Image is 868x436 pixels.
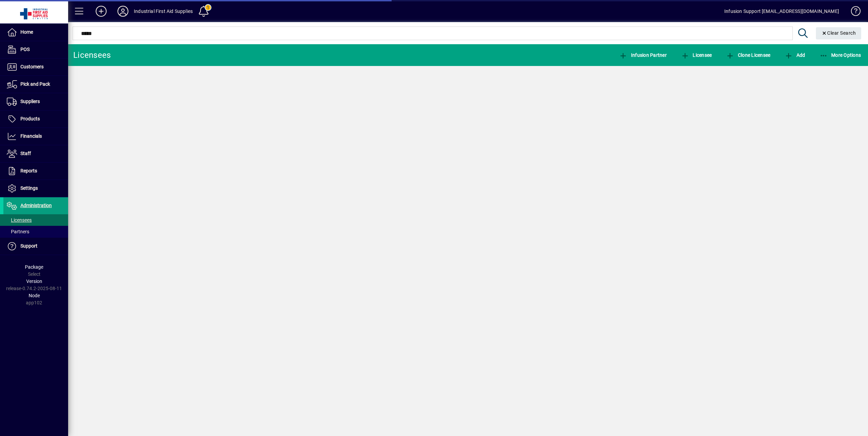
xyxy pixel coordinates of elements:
button: Add [90,5,112,17]
a: Licensees [3,214,68,226]
span: Version [26,279,42,284]
span: Clone Licensee [726,52,770,58]
a: Products [3,111,68,128]
button: Profile [112,5,134,17]
a: Reports [3,163,68,180]
span: POS [20,47,30,52]
span: More Options [820,52,861,58]
div: Industrial First Aid Supplies [134,6,193,17]
span: Support [20,243,37,249]
span: Administration [20,203,52,208]
span: Suppliers [20,99,40,104]
a: POS [3,41,68,58]
span: Partners [7,229,29,234]
button: Clear [816,27,862,39]
a: Home [3,24,68,41]
span: Add [785,52,805,58]
button: Licensee [679,49,714,61]
button: Add [783,49,807,61]
a: Settings [3,180,68,197]
span: Staff [20,151,31,156]
a: Customers [3,58,68,76]
a: Financials [3,128,68,145]
a: Support [3,238,68,255]
a: Staff [3,145,68,162]
span: Licensees [7,217,32,223]
span: Financials [20,133,42,139]
a: Suppliers [3,93,68,110]
span: Node [29,293,40,298]
span: Clear Search [821,30,856,36]
span: Customers [20,64,44,69]
span: Pick and Pack [20,81,50,87]
span: Reports [20,168,37,173]
span: Licensee [681,52,712,58]
span: Settings [20,185,38,191]
span: Products [20,116,40,121]
div: Licensees [73,50,111,61]
button: More Options [818,49,863,61]
div: Infusion Support [EMAIL_ADDRESS][DOMAIN_NAME] [724,6,839,17]
span: Home [20,29,33,35]
a: Pick and Pack [3,76,68,93]
span: Package [25,264,43,270]
a: Knowledge Base [846,1,859,23]
button: Clone Licensee [724,49,772,61]
span: Infusion Partner [619,52,667,58]
button: Infusion Partner [617,49,668,61]
a: Partners [3,226,68,237]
